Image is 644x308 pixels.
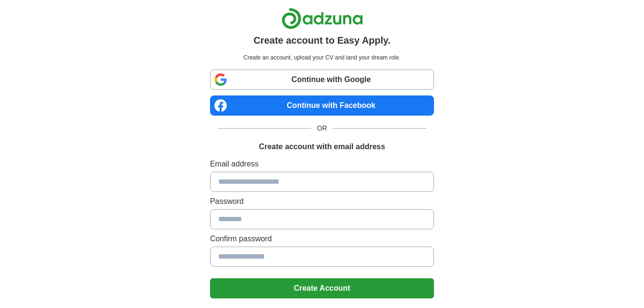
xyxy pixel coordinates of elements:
[210,70,434,90] a: Continue with Google
[210,278,434,298] button: Create Account
[210,233,434,245] label: Confirm password
[212,53,432,62] p: Create an account, upload your CV and land your dream role.
[210,158,434,170] label: Email address
[254,33,391,47] h1: Create account to Easy Apply.
[311,123,333,133] span: OR
[210,196,434,207] label: Password
[210,95,434,116] a: Continue with Facebook
[259,141,385,153] h1: Create account with email address
[281,8,363,29] img: Adzuna logo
